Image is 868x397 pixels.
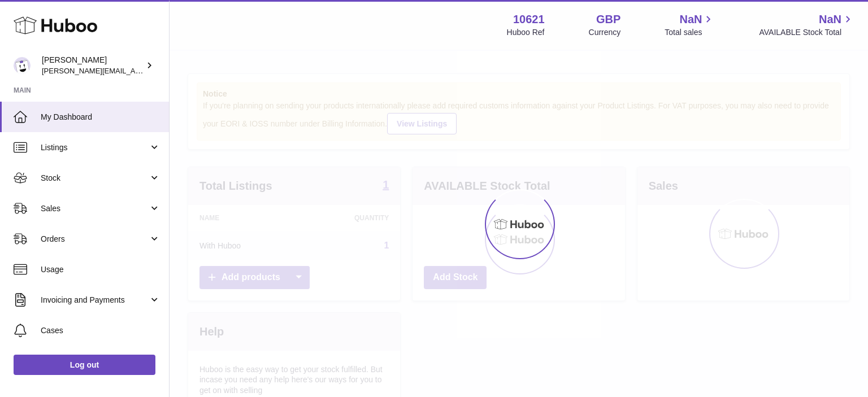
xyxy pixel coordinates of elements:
span: Listings [41,142,149,153]
span: My Dashboard [41,112,160,123]
span: NaN [819,12,841,27]
span: AVAILABLE Stock Total [759,27,854,38]
strong: 10621 [513,12,545,27]
span: [PERSON_NAME][EMAIL_ADDRESS][DOMAIN_NAME] [42,66,227,75]
a: NaN AVAILABLE Stock Total [759,12,854,38]
div: Currency [589,27,621,38]
strong: GBP [596,12,620,27]
div: [PERSON_NAME] [42,55,144,76]
span: NaN [679,12,702,27]
span: Cases [41,325,160,336]
span: Sales [41,203,149,214]
span: Total sales [665,27,715,38]
span: Invoicing and Payments [41,295,149,306]
span: Stock [41,173,149,184]
span: Usage [41,264,160,275]
span: Orders [41,234,149,245]
a: Log out [14,355,155,375]
a: NaN Total sales [665,12,715,38]
img: steven@scoreapp.com [14,57,31,74]
div: Huboo Ref [507,27,545,38]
